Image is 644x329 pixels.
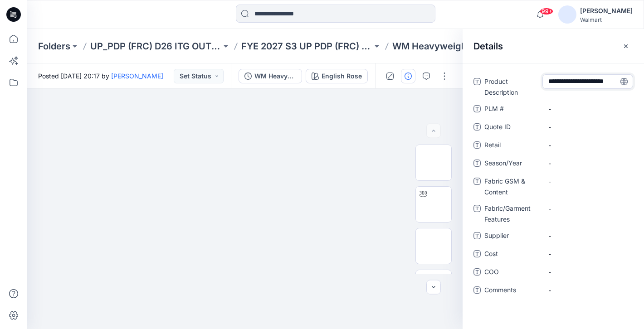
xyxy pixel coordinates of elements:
[548,231,627,241] span: -
[484,266,539,279] span: COO
[558,5,576,24] img: avatar
[306,69,368,83] button: English Rose
[484,158,539,170] span: Season/Year
[322,71,362,81] div: English Rose
[473,41,503,52] h2: Details
[548,140,627,150] span: -
[484,121,539,134] span: Quote ID
[484,103,539,116] span: PLM #
[540,8,553,15] span: 99+
[548,285,627,295] span: -
[38,40,70,53] a: Folders
[484,285,539,297] span: Comments
[38,71,163,81] span: Posted [DATE] 20:17 by
[548,204,627,213] span: -
[254,71,296,81] div: WM Heavyweight Puffer Raglan [DATE]
[484,230,539,243] span: Supplier
[241,40,372,53] a: FYE 2027 S3 UP PDP (FRC) D26 WN Baby & Toddler Girl Outerwear
[111,72,163,80] a: [PERSON_NAME]
[484,203,539,225] span: Fabric/Garment Features
[548,122,627,132] span: -
[580,5,633,16] div: [PERSON_NAME]
[548,159,627,168] span: -
[484,248,539,261] span: Cost
[484,176,539,198] span: Fabric GSM & Content
[484,76,539,98] span: Product Description
[548,267,627,277] span: -
[401,69,415,83] button: Details
[548,249,627,259] span: -
[548,104,627,114] span: -
[90,40,221,53] a: UP_PDP (FRC) D26 ITG OUTERWEAR
[392,40,523,53] p: WM Heavyweight Puffer Raglan [DATE]
[484,140,539,152] span: Retail
[239,69,302,83] button: WM Heavyweight Puffer Raglan [DATE]
[580,16,633,23] div: Walmart
[548,177,627,186] span: -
